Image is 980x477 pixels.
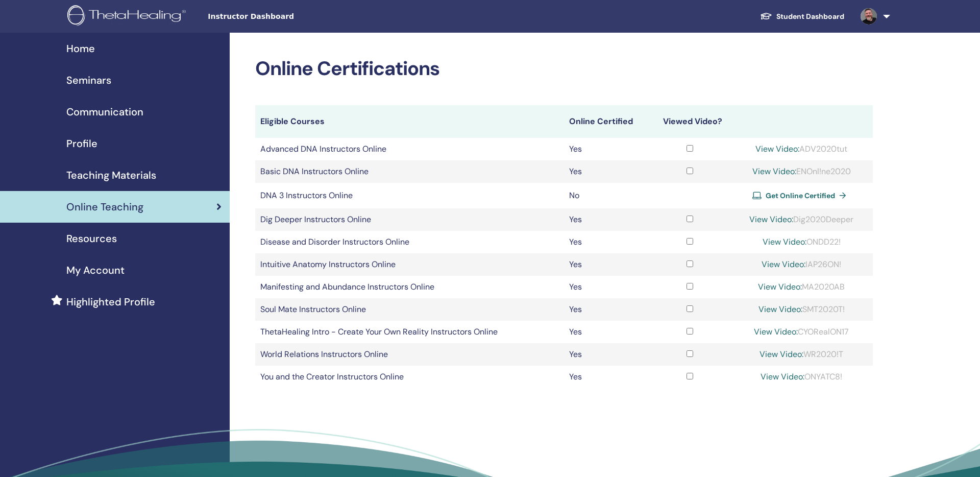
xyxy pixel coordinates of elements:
[736,371,868,383] div: ONYATC8!
[861,8,877,25] img: default.jpg
[564,253,650,276] td: Yes
[255,57,873,81] h2: Online Certifications
[255,298,564,321] td: Soul Mate Instructors Online
[66,231,117,246] span: Resources
[749,214,793,225] a: View Video:
[564,183,650,208] td: No
[67,5,189,28] img: logo.png
[564,208,650,231] td: Yes
[752,188,850,203] a: Get Online Certified
[564,231,650,253] td: Yes
[66,294,155,309] span: Highlighted Profile
[736,143,868,155] div: ADV2020tut
[66,136,97,151] span: Profile
[759,349,803,360] a: View Video:
[564,160,650,183] td: Yes
[66,41,95,56] span: Home
[736,213,868,226] div: Dig2020Deeper
[255,343,564,366] td: World Relations Instructors Online
[736,281,868,293] div: MA2020AB
[66,168,156,183] span: Teaching Materials
[255,160,564,183] td: Basic DNA Instructors Online
[255,253,564,276] td: Intuitive Anatomy Instructors Online
[564,343,650,366] td: Yes
[255,231,564,253] td: Disease and Disorder Instructors Online
[66,104,143,120] span: Communication
[760,12,772,20] img: graduation-cap-white.svg
[255,208,564,231] td: Dig Deeper Instructors Online
[761,371,804,382] a: View Video:
[736,326,868,338] div: CYORealON17
[255,138,564,160] td: Advanced DNA Instructors Online
[66,199,143,214] span: Online Teaching
[736,236,868,248] div: ONDD22!
[255,276,564,298] td: Manifesting and Abundance Instructors Online
[255,321,564,343] td: ThetaHealing Intro - Create Your Own Reality Instructors Online
[736,165,868,178] div: ENOnl!ne2020
[766,191,835,200] span: Get Online Certified
[736,303,868,316] div: SMT2020T!
[564,321,650,343] td: Yes
[650,105,730,138] th: Viewed Video?
[762,259,805,270] a: View Video:
[208,11,361,22] span: Instructor Dashboard
[564,276,650,298] td: Yes
[758,281,802,292] a: View Video:
[752,166,796,177] a: View Video:
[758,304,802,315] a: View Video:
[564,298,650,321] td: Yes
[255,183,564,208] td: DNA 3 Instructors Online
[66,73,111,88] span: Seminars
[736,258,868,271] div: IAP26ON!
[736,348,868,361] div: WR2020!T
[564,366,650,388] td: Yes
[752,7,852,26] a: Student Dashboard
[755,144,799,154] a: View Video:
[255,366,564,388] td: You and the Creator Instructors Online
[564,138,650,160] td: Yes
[564,105,650,138] th: Online Certified
[66,263,125,278] span: My Account
[754,326,798,337] a: View Video:
[255,105,564,138] th: Eligible Courses
[763,236,806,247] a: View Video:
